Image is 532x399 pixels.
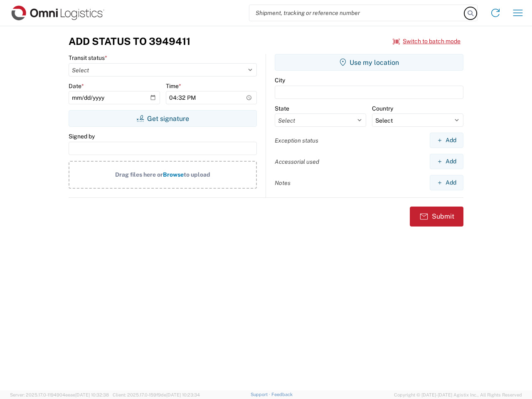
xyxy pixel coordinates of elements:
[275,105,289,112] label: State
[394,391,522,399] span: Copyright © [DATE]-[DATE] Agistix Inc., All Rights Reserved
[430,175,463,190] button: Add
[10,392,109,397] span: Server: 2025.17.0-1194904eeae
[75,392,109,397] span: [DATE] 10:32:38
[430,133,463,148] button: Add
[163,171,184,178] span: Browse
[69,110,257,127] button: Get signature
[430,154,463,169] button: Add
[166,82,181,90] label: Time
[113,392,200,397] span: Client: 2025.17.0-159f9de
[69,35,190,47] h3: Add Status to 3949411
[275,179,291,187] label: Notes
[69,82,84,90] label: Date
[251,392,271,397] a: Support
[271,392,293,397] a: Feedback
[184,171,210,178] span: to upload
[410,207,463,227] button: Submit
[275,158,319,165] label: Accessorial used
[275,76,285,84] label: City
[275,54,463,71] button: Use my location
[275,137,318,144] label: Exception status
[69,133,95,140] label: Signed by
[115,171,163,178] span: Drag files here or
[372,105,393,112] label: Country
[393,34,461,48] button: Switch to batch mode
[69,54,107,62] label: Transit status
[166,392,200,397] span: [DATE] 10:23:34
[249,5,465,21] input: Shipment, tracking or reference number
